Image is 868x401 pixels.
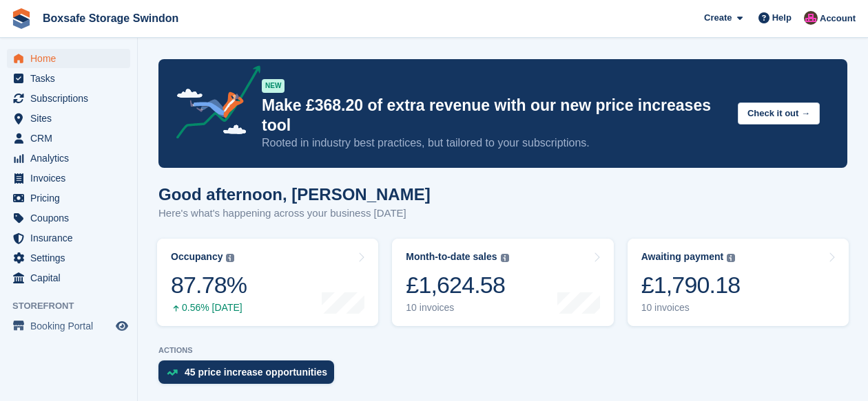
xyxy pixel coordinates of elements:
[30,109,113,128] span: Sites
[158,346,847,355] p: ACTIONS
[30,228,113,248] span: Insurance
[406,251,497,263] div: Month-to-date sales
[185,367,327,378] div: 45 price increase opportunities
[628,239,849,326] a: Awaiting payment £1,790.18 10 invoices
[641,271,741,299] div: £1,790.18
[7,89,130,108] a: menu
[165,65,261,144] img: price-adjustments-announcement-icon-8257ccfd72463d97f412b2fc003d46551f7dbcb40ab6d574587a9cd5c0d94...
[30,49,113,68] span: Home
[30,208,113,228] span: Coupons
[704,11,732,25] span: Create
[158,206,431,221] p: Here's what's happening across your business [DATE]
[226,254,234,262] img: icon-info-grey-7440780725fd019a000dd9b08b2336e03edf1995a4989e88bcd33f0948082b44.svg
[641,302,741,314] div: 10 invoices
[12,299,137,313] span: Storefront
[30,89,113,108] span: Subscriptions
[7,228,130,248] a: menu
[30,69,113,88] span: Tasks
[7,169,130,188] a: menu
[30,268,113,288] span: Capital
[158,360,341,391] a: 45 price increase opportunities
[804,11,818,25] img: Philip Matthews
[501,254,509,262] img: icon-info-grey-7440780725fd019a000dd9b08b2336e03edf1995a4989e88bcd33f0948082b44.svg
[7,49,130,68] a: menu
[158,185,431,204] h1: Good afternoon, [PERSON_NAME]
[30,129,113,148] span: CRM
[738,102,820,125] button: Check it out →
[171,302,247,314] div: 0.56% [DATE]
[7,109,130,128] a: menu
[37,7,184,30] a: Boxsafe Storage Swindon
[114,318,130,334] a: Preview store
[262,96,727,136] p: Make £368.20 of extra revenue with our new price increases tool
[30,149,113,168] span: Analytics
[7,208,130,228] a: menu
[171,271,247,299] div: 87.78%
[30,188,113,208] span: Pricing
[406,302,508,314] div: 10 invoices
[820,12,856,25] span: Account
[7,268,130,288] a: menu
[167,369,178,376] img: price_increase_opportunities-93ffe204e8149a01c8c9dc8f82e8f89637d9d84a8eef4429ea346261dce0b2c0.svg
[30,316,113,336] span: Booking Portal
[7,248,130,268] a: menu
[11,8,32,29] img: stora-icon-8386f47178a22dfd0bd8f6a31ec36ba5ce8667c1dd55bd0f319d3a0aa187defe.svg
[7,316,130,336] a: menu
[7,188,130,208] a: menu
[727,254,735,262] img: icon-info-grey-7440780725fd019a000dd9b08b2336e03edf1995a4989e88bcd33f0948082b44.svg
[7,129,130,148] a: menu
[30,169,113,188] span: Invoices
[641,251,724,263] div: Awaiting payment
[157,239,378,326] a: Occupancy 87.78% 0.56% [DATE]
[392,239,613,326] a: Month-to-date sales £1,624.58 10 invoices
[7,149,130,168] a: menu
[262,136,727,151] p: Rooted in industry best practices, but tailored to your subscriptions.
[772,11,792,25] span: Help
[171,251,223,263] div: Occupancy
[262,79,285,93] div: NEW
[30,248,113,268] span: Settings
[406,271,508,299] div: £1,624.58
[7,69,130,88] a: menu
